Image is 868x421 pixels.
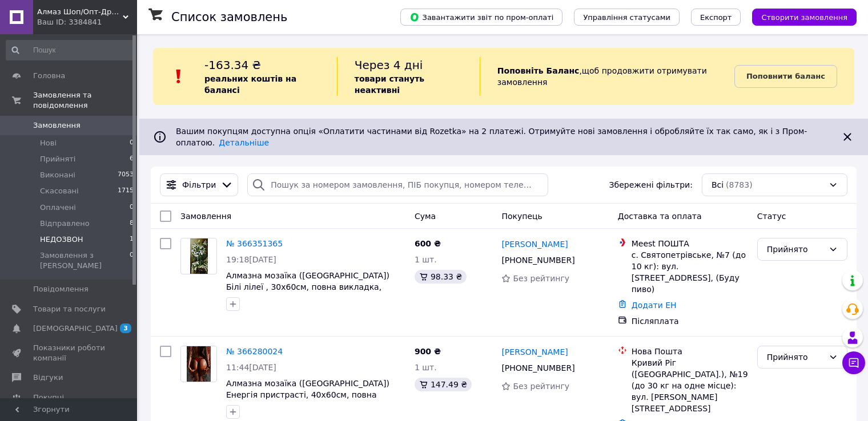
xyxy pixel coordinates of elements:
[33,284,89,294] span: Повідомлення
[632,315,748,327] div: Післяплата
[37,7,123,17] span: Алмаз Шоп/Опт-Дропшипінг- Роздріб
[40,154,75,164] span: Прийняті
[409,12,553,22] span: Завантажити звіт по пром-оплаті
[501,212,542,221] span: Покупець
[499,360,577,376] div: [PHONE_NUMBER]
[226,347,283,356] a: № 366280024
[182,179,216,191] span: Фільтри
[574,9,680,26] button: Управління статусами
[842,351,865,374] button: Чат з покупцем
[33,392,64,403] span: Покупці
[355,74,424,95] b: товари стануть неактивні
[33,323,118,334] span: [DEMOGRAPHIC_DATA]
[120,323,131,333] span: 3
[726,180,753,189] span: (8783)
[204,74,296,95] b: реальних коштів на балансі
[118,170,134,180] span: 7053
[415,212,436,221] span: Cума
[40,234,83,245] span: НЕДОЗВОН
[400,9,562,26] button: Завантажити звіт по пром-оплаті
[501,346,568,358] a: [PERSON_NAME]
[691,9,741,26] button: Експорт
[767,243,824,256] div: Прийнято
[171,10,287,24] h1: Список замовлень
[40,250,130,271] span: Замовлення з [PERSON_NAME]
[130,250,134,271] span: 0
[180,346,217,382] a: Фото товару
[118,186,134,196] span: 1715
[583,13,670,22] span: Управління статусами
[33,71,65,81] span: Головна
[40,186,79,196] span: Скасовані
[190,238,208,274] img: Фото товару
[226,363,276,372] span: 11:44[DATE]
[226,239,283,248] a: № 366351365
[499,252,577,268] div: [PHONE_NUMBER]
[176,127,807,147] span: Вашим покупцям доступна опція «Оплатити частинами від Rozetka» на 2 платежі. Отримуйте нові замов...
[33,90,137,111] span: Замовлення та повідомлення
[219,138,269,147] a: Детальніше
[40,218,90,229] span: Відправлено
[130,203,134,213] span: 0
[130,154,134,164] span: 6
[130,234,134,245] span: 1
[415,363,437,372] span: 1 шт.
[757,212,786,221] span: Статус
[501,238,568,250] a: [PERSON_NAME]
[6,40,135,60] input: Пошук
[40,138,57,148] span: Нові
[226,271,389,303] a: Алмазна мозаїка ([GEOGRAPHIC_DATA]) Білі лілеї , 30х60см, повна викладка, квадратні камені, без п...
[180,212,231,221] span: Замовлення
[415,378,472,391] div: 147.49 ₴
[632,238,748,249] div: Meest ПОШТА
[130,218,134,229] span: 8
[480,57,734,96] div: , щоб продовжити отримувати замовлення
[40,170,75,180] span: Виконані
[33,373,63,383] span: Відгуки
[746,72,825,80] b: Поповнити баланс
[415,347,441,356] span: 900 ₴
[632,301,677,310] a: Додати ЕН
[40,203,76,213] span: Оплачені
[170,68,187,85] img: :exclamation:
[741,12,857,21] a: Створити замовлення
[180,238,217,274] a: Фото товару
[712,179,724,191] span: Всі
[33,304,106,314] span: Товари та послуги
[204,58,261,72] span: -163.34 ₴
[761,13,847,22] span: Створити замовлення
[767,351,824,363] div: Прийнято
[37,17,137,27] div: Ваш ID: 3384841
[415,270,467,284] div: 98.33 ₴
[609,179,693,191] span: Збережені фільтри:
[497,66,580,75] b: Поповніть Баланс
[752,9,857,26] button: Створити замовлення
[632,357,748,414] div: Кривий Ріг ([GEOGRAPHIC_DATA].), №19 (до 30 кг на одне місце): вул. [PERSON_NAME][STREET_ADDRESS]
[513,274,569,283] span: Без рейтингу
[415,239,441,248] span: 600 ₴
[734,65,837,88] a: Поповнити баланс
[355,58,423,72] span: Через 4 дні
[618,212,702,221] span: Доставка та оплата
[130,138,134,148] span: 0
[513,382,569,391] span: Без рейтингу
[247,173,548,196] input: Пошук за номером замовлення, ПІБ покупця, номером телефону, Email, номером накладної
[415,255,437,264] span: 1 шт.
[632,346,748,357] div: Нова Пошта
[187,346,210,382] img: Фото товару
[33,120,81,131] span: Замовлення
[33,343,106,363] span: Показники роботи компанії
[226,255,276,264] span: 19:18[DATE]
[700,13,732,22] span: Експорт
[632,249,748,295] div: с. Святопетрівське, №7 (до 10 кг): вул. [STREET_ADDRESS], (Буду пиво)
